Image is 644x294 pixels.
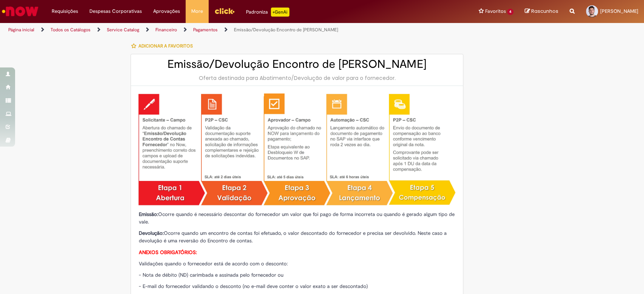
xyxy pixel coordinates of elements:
[138,230,163,236] strong: Devolução:
[246,8,289,17] div: Padroniza
[131,38,197,54] button: Adicionar a Favoritos
[138,272,283,278] span: - Nota de débito (ND) carimbada e assinada pelo fornecedor ou
[485,8,506,15] span: Favoritos
[138,249,197,256] strong: ANEXOS OBRIGATÓRIOS:
[51,27,91,33] a: Todos os Catálogos
[138,58,455,70] h2: Emissão/Devolução Encontro de [PERSON_NAME]
[271,8,289,17] p: +GenAi
[531,8,558,15] span: Rascunhos
[138,211,158,217] strong: Emissão:
[234,27,338,33] a: Emissão/Devolução Encontro de [PERSON_NAME]
[153,8,180,15] span: Aprovações
[600,8,638,14] span: [PERSON_NAME]
[507,9,513,15] span: 4
[8,27,34,33] a: Página inicial
[155,27,177,33] a: Financeiro
[138,230,446,244] span: Ocorre quando um encontro de contas foi efetuado, o valor descontado do fornecedor e precisa ser ...
[138,211,454,225] span: Ocorre quando é necessário descontar do fornecedor um valor que foi pago de forma incorreta ou qu...
[138,283,367,289] span: - E-mail do fornecedor validando o desconto (no e-mail deve conter o valor exato a ser descontado)
[193,27,218,33] a: Pagamentos
[107,27,139,33] a: Service Catalog
[1,4,40,19] img: ServiceNow
[138,74,455,82] div: Oferta destinada para Abatimento/Devolução de valor para o fornecedor.
[138,43,192,49] span: Adicionar a Favoritos
[6,23,424,37] ul: Trilhas de página
[525,8,558,15] a: Rascunhos
[89,8,142,15] span: Despesas Corporativas
[191,8,203,15] span: More
[138,260,287,267] span: Validações quando o fornecedor está de acordo com o desconto:
[52,8,78,15] span: Requisições
[214,5,235,17] img: click_logo_yellow_360x200.png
